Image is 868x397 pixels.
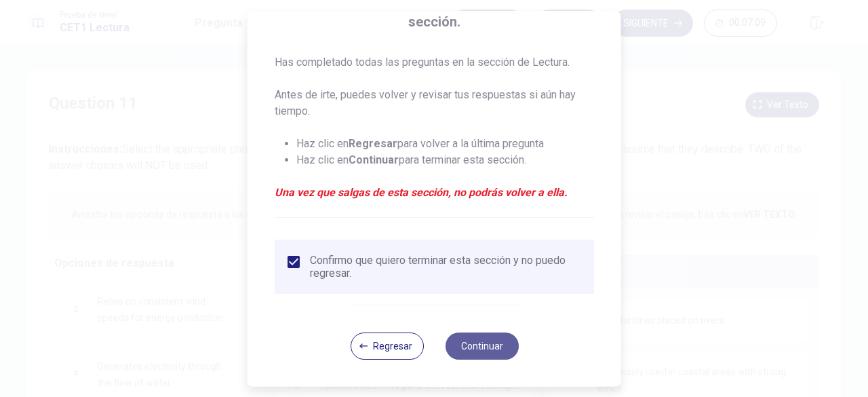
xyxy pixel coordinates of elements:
[275,87,594,119] p: Antes de irte, puedes volver y revisar tus respuestas si aún hay tiempo.
[445,333,518,360] button: Continuar
[275,185,594,201] em: Una vez que salgas de esta sección, no podrás volver a ella.
[275,54,594,71] p: Has completado todas las preguntas en la sección de Lectura.
[310,254,583,280] div: Confirmo que quiero terminar esta sección y no puedo regresar.
[296,152,594,168] li: Haz clic en para terminar esta sección.
[349,137,397,150] strong: Regresar
[296,136,594,152] li: Haz clic en para volver a la última pregunta
[350,333,423,360] button: Regresar
[349,153,399,166] strong: Continuar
